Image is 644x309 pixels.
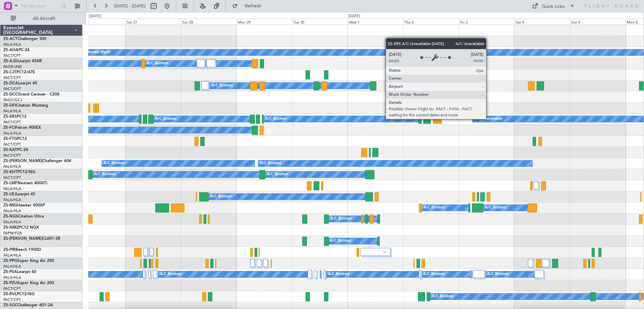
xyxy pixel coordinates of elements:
span: ZS-NGS [3,215,18,219]
div: A/C Booked [487,269,508,279]
a: ZS-NGSCitation Ultra [3,215,44,219]
span: ZS-PSA [3,270,17,274]
div: Sun 5 [570,18,626,25]
a: ZS-KATPC-24 [3,148,28,152]
a: FACT/CPT [3,75,21,80]
span: ZS-AHA [3,48,18,52]
div: Fri 26 [70,18,125,25]
div: A/C Booked [432,292,453,302]
span: ZS-KAT [3,148,17,152]
div: Tue 30 [292,18,348,25]
a: ZS-ERSPC12 [3,115,26,119]
a: FALA/HLA [3,253,21,258]
span: ZS-[PERSON_NAME] [3,159,42,163]
a: FACT/CPT [3,286,21,291]
a: ZS-MIGHawker 900XP [3,203,45,207]
input: Trip Number [20,1,59,11]
a: FALA/HLA [3,275,21,280]
div: A/C Booked [330,236,351,246]
a: ZS-DFICitation Mustang [3,104,48,108]
div: Sat 4 [514,18,570,25]
a: ZS-LMFNextant 400XTi [3,181,47,185]
span: ZS-CJT [3,70,16,74]
button: All Aircraft [7,13,73,24]
a: ZS-AJDLearjet 45XR [3,59,42,63]
span: ZS-AJD [3,59,17,63]
span: ZS-FTG [3,137,17,141]
a: FACT/CPT [3,175,21,180]
div: Planned Maint [86,47,110,57]
div: A/C Booked [160,269,181,279]
span: ZS-FCI [3,126,15,130]
div: A/C Booked [94,169,115,180]
span: ZS-RVL [3,292,17,296]
div: A/C Booked [423,269,444,279]
a: ZS-KHTPC12/NG [3,170,35,174]
a: ZS-DCALearjet 45 [3,81,37,85]
a: ZS-PPGSuper King Air 200 [3,259,54,263]
a: FALA/HLA [3,164,21,169]
div: A/C Booked [212,81,233,91]
a: FALA/HLA [3,197,21,202]
a: FACT/CPT [3,142,21,147]
div: Fri 3 [459,18,515,25]
span: ZS-ACT [3,37,17,41]
div: Thu 2 [403,18,459,25]
a: FALA/HLA [3,42,21,47]
span: ZS-DCC [3,92,18,96]
button: Quick Links [529,1,578,11]
span: ZS-DCA [3,81,18,85]
div: A/C Booked [265,114,286,124]
a: ZS-SGCChallenger 601-3A [3,303,53,307]
span: ZS-ERS [3,115,17,119]
span: ZS-[PERSON_NAME] [3,237,42,241]
div: A/C Booked [155,114,176,124]
span: ZS-DFI [3,104,16,108]
div: A/C Booked [260,158,281,168]
a: ZS-FCIFalcon 900EX [3,126,41,130]
a: ZS-[PERSON_NAME]Challenger 604 [3,159,71,163]
div: A/C Booked [328,269,349,279]
a: FACT/CPT [3,86,21,91]
span: All Aircraft [17,16,71,21]
a: FAPM/PZB [3,231,22,236]
div: A/C Booked [424,203,445,213]
span: Refresh [239,4,267,8]
div: Sun 28 [181,18,236,25]
button: Refresh [229,1,269,11]
div: A/C Unavailable [474,114,502,124]
a: ZS-PSALearjet 60 [3,270,36,274]
span: ZS-NMZ [3,226,19,230]
a: FACT/CPT [3,120,21,125]
a: ZS-LRJLearjet 45 [3,192,35,196]
span: ZS-LRJ [3,192,16,196]
div: [DATE] [348,13,360,19]
a: ZS-PZUSuper King Air 200 [3,281,54,285]
a: FALA/HLA [3,186,21,191]
div: A/C Booked [104,158,125,168]
div: A/C Booked [485,203,506,213]
div: A/C Booked [267,169,288,180]
a: ZS-AHAPC-24 [3,48,30,52]
span: ZS-PZU [3,281,17,285]
span: ZS-SGC [3,303,17,307]
div: Mon 29 [236,18,292,25]
a: ZS-CJTPC12/47E [3,70,35,74]
a: ZS-ACTChallenger 300 [3,37,46,41]
a: ZS-PIRBeech 1900D [3,248,41,252]
div: Sat 27 [125,18,181,25]
a: FALA/HLA [3,220,21,225]
img: arrow-gray.svg [383,250,387,253]
a: FACT/CPT [3,153,21,158]
span: ZS-PIR [3,248,15,252]
span: ZS-KHT [3,170,17,174]
div: A/C Booked [210,192,231,202]
a: ZS-NMZPC12 NGX [3,226,39,230]
a: FALA/HLA [3,264,21,269]
a: ZS-RVLPC12/NG [3,292,35,296]
span: ZS-MIG [3,203,17,207]
span: ZS-LMF [3,181,17,185]
a: FALA/HLA [3,131,21,136]
span: ZS-PPG [3,259,17,263]
a: FACT/CPT [3,297,21,302]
